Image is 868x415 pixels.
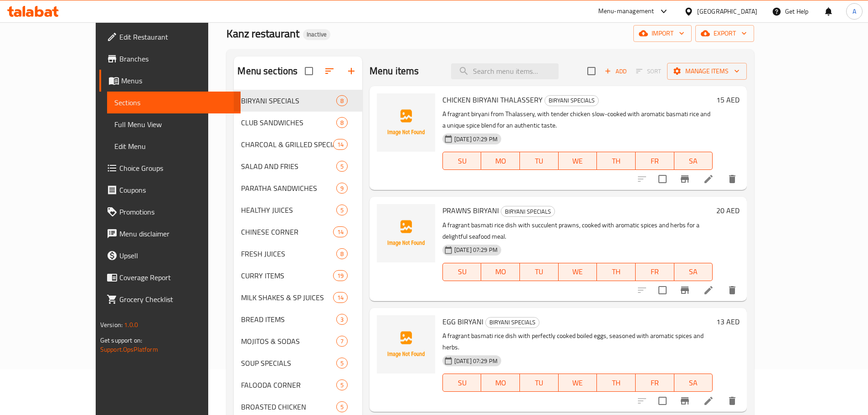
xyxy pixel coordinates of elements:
span: Upsell [119,250,233,261]
span: BIRYANI SPECIALS [545,95,598,106]
span: Version: [100,319,123,331]
span: [DATE] 07:29 PM [451,135,501,143]
a: Menus [99,70,241,92]
a: Edit Restaurant [99,26,241,48]
div: FALOODA CORNER5 [234,374,362,396]
div: items [336,183,348,194]
span: CHINESE CORNER [241,226,333,237]
button: WE [559,374,597,392]
span: BREAD ITEMS [241,314,336,325]
div: items [336,401,348,412]
div: FRESH JUICES [241,248,336,259]
span: 5 [337,403,347,411]
button: MO [481,263,520,281]
span: 5 [337,381,347,389]
span: FR [639,265,671,278]
span: Kanz restaurant [226,23,299,44]
span: SOUP SPECIALS [241,358,336,369]
div: PARATHA SANDWICHES [241,183,336,194]
button: Branch-specific-item [674,168,696,190]
span: Choice Groups [119,163,233,174]
input: search [451,63,559,79]
a: Upsell [99,245,241,266]
a: Support.OpsPlatform [100,343,158,355]
div: CHARCOAL & GRILLED SPECIALS [241,139,333,150]
div: PARATHA SANDWICHES9 [234,177,362,199]
span: Full Menu View [114,119,233,130]
span: WE [562,376,594,389]
button: SU [442,263,482,281]
span: CURRY ITEMS [241,270,333,281]
div: BIRYANI SPECIALS8 [234,90,362,112]
div: items [333,292,348,303]
div: items [336,314,348,325]
span: import [641,28,684,39]
span: 7 [337,337,347,346]
div: HEALTHY JUICES [241,205,336,215]
div: items [336,117,348,128]
span: Grocery Checklist [119,294,233,305]
span: Sort sections [318,60,340,82]
span: Edit Menu [114,141,233,152]
a: Coupons [99,179,241,201]
p: A fragrant biryani from Thalassery, with tender chicken slow-cooked with aromatic basmati rice an... [442,108,713,131]
span: MO [485,154,516,168]
span: MOJITOS & SODAS [241,336,336,347]
button: MO [481,152,520,170]
a: Sections [107,92,241,113]
button: FR [636,374,674,392]
button: SU [442,374,482,392]
button: SU [442,152,482,170]
a: Menu disclaimer [99,223,241,245]
button: SA [674,263,713,281]
span: Sections [114,97,233,108]
button: TH [597,152,636,170]
a: Coverage Report [99,266,241,288]
a: Grocery Checklist [99,288,241,310]
span: A [853,6,856,16]
p: A fragrant basmati rice dish with perfectly cooked boiled eggs, seasoned with aromatic spices and... [442,330,713,353]
div: BIRYANI SPECIALS [544,95,599,106]
h6: 15 AED [716,93,740,106]
span: TH [601,154,632,168]
span: SALAD AND FRIES [241,161,336,172]
span: Coupons [119,184,233,195]
span: BIRYANI SPECIALS [486,317,539,328]
div: items [336,358,348,369]
span: FR [639,154,671,168]
span: 9 [337,184,347,193]
div: CLUB SANDWICHES8 [234,112,362,133]
span: CLUB SANDWICHES [241,117,336,128]
span: export [703,28,747,39]
span: TU [524,154,555,168]
span: 14 [334,140,347,149]
span: Manage items [674,66,740,77]
span: TU [524,376,555,389]
span: SA [678,376,709,389]
div: BIRYANI SPECIALS [485,317,539,328]
span: MO [485,265,516,278]
button: Add section [340,60,362,82]
a: Edit Menu [107,135,241,157]
button: Manage items [667,63,747,80]
button: WE [559,263,597,281]
span: Select to update [653,169,672,189]
span: Inactive [303,31,330,38]
div: MILK SHAKES & SP JUICES [241,292,333,303]
span: 14 [334,228,347,236]
button: TU [520,374,559,392]
h6: 20 AED [716,204,740,217]
div: items [336,379,348,390]
button: FR [636,152,674,170]
div: BREAD ITEMS3 [234,308,362,330]
span: 19 [334,272,347,280]
span: SU [447,265,478,278]
span: SA [678,154,709,168]
span: FALOODA CORNER [241,379,336,390]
